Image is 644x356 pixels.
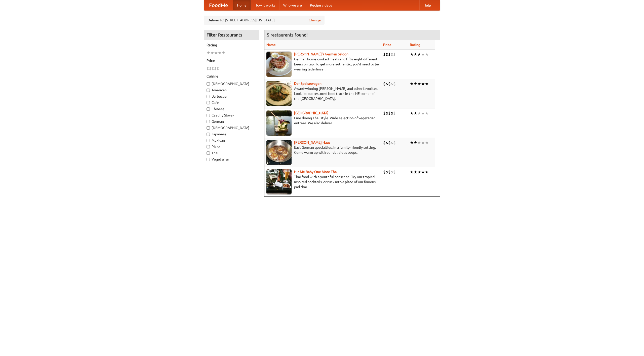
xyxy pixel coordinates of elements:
li: ★ [417,81,421,87]
input: American [207,89,210,92]
li: $ [209,66,212,71]
li: $ [386,52,388,57]
a: Rating [410,43,420,47]
li: ★ [421,52,425,57]
label: [DEMOGRAPHIC_DATA] [207,81,256,86]
a: Price [383,43,391,47]
label: Cafe [207,100,256,105]
input: Mexican [207,139,210,142]
li: ★ [421,81,425,87]
input: Barbecue [207,95,210,98]
a: Name [266,43,276,47]
li: $ [393,140,396,145]
li: $ [388,110,391,116]
li: ★ [218,50,222,56]
img: babythai.jpg [266,169,292,194]
a: FoodMe [204,0,233,10]
li: ★ [222,50,225,56]
li: ★ [417,169,421,175]
li: $ [383,52,386,57]
input: [DEMOGRAPHIC_DATA] [207,82,210,86]
a: [PERSON_NAME]'s German Saloon [294,52,348,56]
img: satay.jpg [266,110,292,136]
li: $ [388,169,391,175]
li: $ [212,66,214,71]
li: $ [386,140,388,145]
li: ★ [410,52,414,57]
li: ★ [417,52,421,57]
li: $ [388,81,391,87]
label: Vegetarian [207,157,256,162]
li: $ [217,66,219,71]
input: Pizza [207,145,210,148]
p: Thai food with a youthful bar scene. Try our tropical inspired cocktails, or tuck into a plate of... [266,174,379,189]
li: $ [383,140,386,145]
li: ★ [421,169,425,175]
label: American [207,88,256,93]
input: [DEMOGRAPHIC_DATA] [207,126,210,130]
li: ★ [207,50,210,56]
li: $ [391,52,393,57]
li: ★ [417,140,421,145]
input: Cafe [207,101,210,104]
p: German home-cooked meals and fifty-eight different beers on tap. To get more authentic, you'd nee... [266,57,379,72]
li: ★ [410,81,414,87]
label: Pizza [207,144,256,149]
li: $ [386,169,388,175]
input: Czech / Slovak [207,114,210,117]
label: German [207,119,256,124]
h5: Rating [207,43,256,48]
input: German [207,120,210,123]
b: [PERSON_NAME] Haus [294,140,330,144]
li: $ [391,169,393,175]
a: Who we are [279,0,306,10]
li: ★ [425,140,429,145]
input: Japanese [207,133,210,136]
div: Deliver to: [STREET_ADDRESS][US_STATE] [204,16,325,25]
img: kohlhaus.jpg [266,140,292,165]
li: ★ [421,110,425,116]
label: [DEMOGRAPHIC_DATA] [207,125,256,130]
li: $ [391,81,393,87]
img: speisewagen.jpg [266,81,292,106]
li: $ [391,110,393,116]
label: Czech / Slovak [207,113,256,118]
li: ★ [414,52,417,57]
li: $ [393,81,396,87]
li: ★ [414,169,417,175]
a: Der Speisewagen [294,82,321,86]
img: esthers.jpg [266,52,292,77]
li: $ [388,52,391,57]
a: Change [309,18,321,23]
li: ★ [425,81,429,87]
a: How it works [251,0,279,10]
li: ★ [214,50,218,56]
p: Fine dining Thai-style. Wide selection of vegetarian entrées. We also deliver. [266,115,379,126]
li: ★ [410,169,414,175]
h5: Price [207,58,256,63]
h5: Cuisine [207,74,256,79]
label: Japanese [207,132,256,137]
li: ★ [210,50,214,56]
li: ★ [414,140,417,145]
label: Thai [207,150,256,155]
a: Help [419,0,435,10]
p: East German specialties, in a family-friendly setting. Come warm up with our delicious soups. [266,145,379,155]
li: ★ [425,52,429,57]
a: Hit Me Baby One More Thai [294,170,338,174]
li: ★ [410,110,414,116]
label: Mexican [207,138,256,143]
li: $ [214,66,217,71]
p: Award-winning [PERSON_NAME] and other favorites. Look for our restored food truck in the NE corne... [266,86,379,101]
a: [GEOGRAPHIC_DATA] [294,111,329,115]
li: ★ [417,110,421,116]
li: $ [386,81,388,87]
li: $ [391,140,393,145]
li: $ [383,81,386,87]
li: ★ [425,110,429,116]
li: ★ [414,110,417,116]
li: $ [207,66,209,71]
